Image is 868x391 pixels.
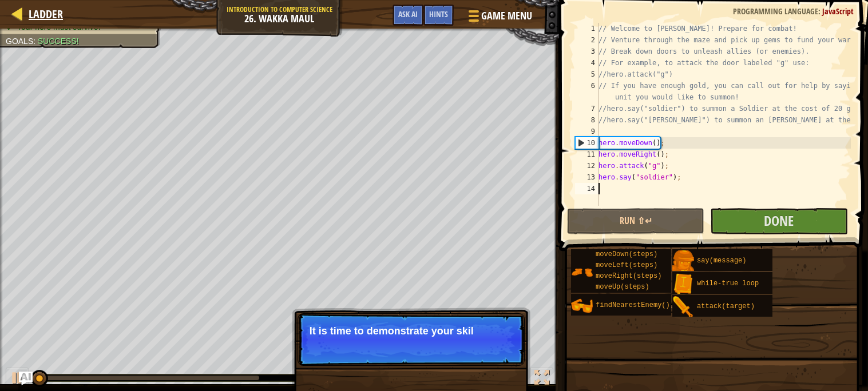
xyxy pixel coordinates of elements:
span: Programming language [733,6,818,17]
p: It is time to demonstrate your skil [310,325,513,337]
div: 8 [575,114,599,126]
button: Toggle fullscreen [530,368,553,391]
span: Done [764,212,794,230]
span: Ladder [29,6,63,22]
span: while-true loop [697,280,759,288]
span: moveRight(steps) [596,272,661,280]
div: 9 [575,126,599,137]
img: portrait.png [672,296,694,318]
div: 7 [575,103,599,114]
a: Ladder [23,6,63,22]
div: 2 [575,34,599,46]
span: : [33,37,38,46]
img: portrait.png [571,295,593,317]
img: portrait.png [672,273,694,295]
span: moveDown(steps) [596,250,657,258]
span: moveUp(steps) [596,283,649,291]
div: 11 [575,149,599,160]
span: Goals [6,37,33,46]
span: say(message) [697,257,746,265]
span: Game Menu [481,9,532,23]
div: 10 [576,137,599,149]
button: Ctrl + P: Play [6,368,29,391]
span: attack(target) [697,302,755,310]
span: JavaScript [822,6,854,17]
div: 14 [575,183,599,194]
div: 5 [575,69,599,80]
span: Hints [429,9,448,19]
img: portrait.png [672,250,694,272]
button: Done [710,208,847,234]
span: : [818,6,822,17]
span: moveLeft(steps) [596,261,657,269]
img: portrait.png [571,261,593,283]
span: findNearestEnemy() [596,301,670,309]
button: Game Menu [459,5,539,31]
div: 4 [575,57,599,69]
button: Ask AI [19,372,33,385]
button: Ask AI [393,5,423,26]
div: 3 [575,46,599,57]
button: Run ⇧↵ [567,208,704,234]
div: 6 [575,80,599,103]
div: 1 [575,23,599,34]
span: Success! [38,37,79,46]
span: Ask AI [398,9,418,19]
div: 13 [575,171,599,183]
div: 12 [575,160,599,171]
